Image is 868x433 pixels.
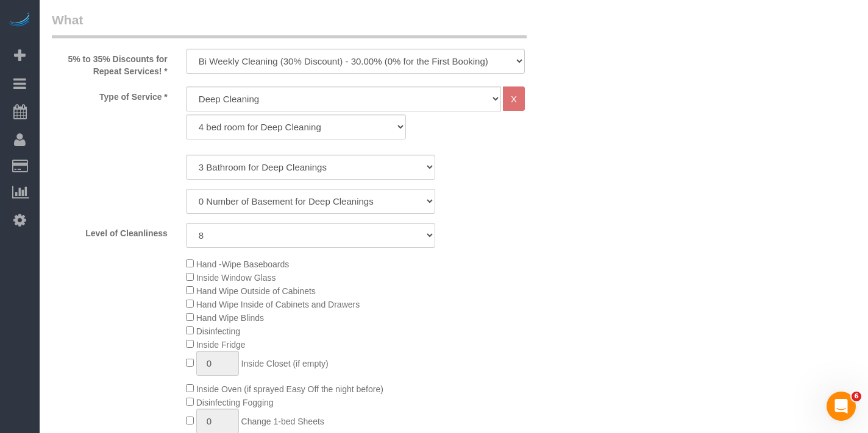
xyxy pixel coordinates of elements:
span: Inside Fridge [196,340,246,350]
iframe: Intercom live chat [827,392,856,421]
span: Hand Wipe Outside of Cabinets [196,286,316,296]
span: Inside Closet (if empty) [241,359,329,368]
span: Hand Wipe Blinds [196,313,264,323]
label: 5% to 35% Discounts for Repeat Services! * [43,49,177,77]
img: Automaid Logo [7,12,32,29]
span: 6 [852,392,861,401]
label: Type of Service * [43,86,177,103]
span: Disinfecting Fogging [196,398,274,407]
span: Inside Window Glass [196,273,276,283]
legend: What [52,11,527,38]
span: Hand -Wipe Baseboards [196,259,290,269]
span: Inside Oven (if sprayed Easy Off the night before) [196,384,383,394]
span: Hand Wipe Inside of Cabinets and Drawers [196,300,360,309]
span: Change 1-bed Sheets [241,417,324,426]
label: Level of Cleanliness [43,223,177,239]
span: Disinfecting [196,326,240,336]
